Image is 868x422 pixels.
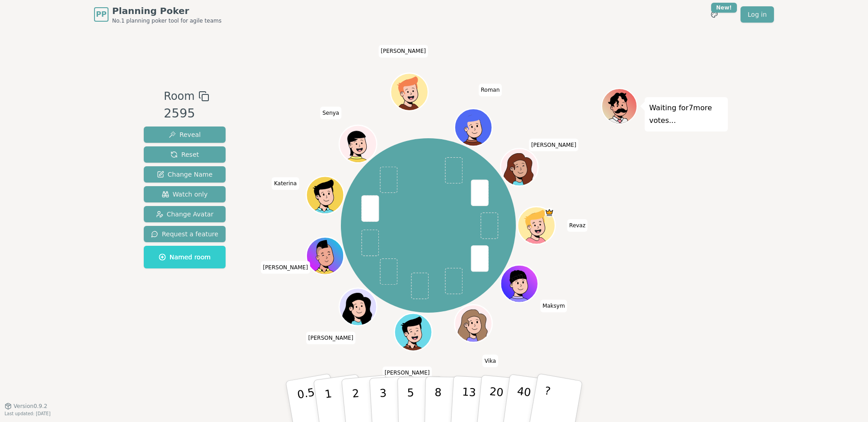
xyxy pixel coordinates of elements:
span: Click to change your name [567,219,588,232]
p: Waiting for 7 more votes... [649,102,723,127]
span: Change Avatar [156,210,214,219]
span: Version 0.9.2 [14,403,47,410]
button: Change Name [144,166,226,183]
button: Version0.9.2 [5,403,47,410]
span: Reset [170,150,199,159]
button: Change Avatar [144,206,226,222]
span: Click to change your name [478,84,502,96]
span: Named room [159,253,211,262]
span: Click to change your name [306,332,356,344]
span: Click to change your name [260,261,310,274]
a: PPPlanning PokerNo.1 planning poker tool for agile teams [94,5,222,24]
span: Planning Poker [112,5,222,17]
span: Request a feature [151,230,218,239]
span: Room [164,88,194,104]
span: Click to change your name [378,45,428,57]
span: Change Name [157,170,212,179]
button: Named room [144,246,226,268]
span: Click to change your name [320,107,341,119]
span: Click to change your name [272,177,299,190]
span: No.1 planning poker tool for agile teams [112,17,222,24]
button: Reset [144,146,226,163]
a: Log in [741,6,774,23]
span: Revaz is the host [544,208,554,217]
span: Watch only [162,190,208,199]
span: Click to change your name [382,366,432,379]
div: 2595 [164,104,209,123]
button: Request a feature [144,226,226,242]
span: Last updated: [DATE] [5,411,51,416]
div: New! [711,3,737,13]
span: Reveal [169,130,201,139]
span: PP [96,9,106,20]
button: Reveal [144,127,226,143]
span: Click to change your name [529,139,579,151]
span: Click to change your name [482,355,498,367]
button: Watch only [144,186,226,202]
button: New! [706,6,722,23]
span: Click to change your name [540,300,567,312]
